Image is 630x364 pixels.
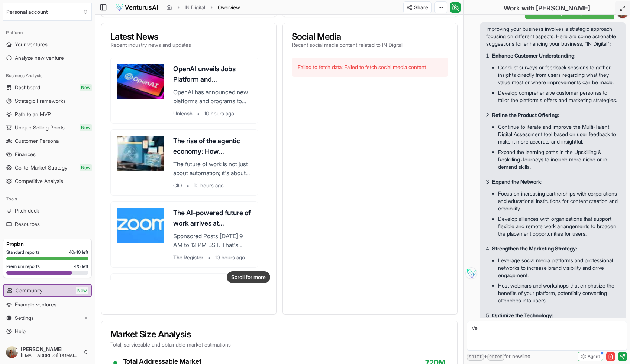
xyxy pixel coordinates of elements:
[588,354,600,360] span: Agent
[467,354,484,361] kbd: shift
[492,245,577,252] strong: Strengthen the Marketing Strategy:
[110,341,448,348] p: Total, serviceable and obtainable market estimations
[3,148,92,160] a: Finances
[110,41,191,49] p: Recent industry news and updates
[173,280,252,301] h3: Beyond automation: The future of intelligent work with agentic AI
[15,137,59,145] span: Customer Persona
[15,207,39,214] span: Pitch deck
[173,110,193,117] span: Unleash
[3,3,92,21] button: Select an organization
[74,263,88,269] span: 4 / 5 left
[492,52,576,59] strong: Enhance Customer Understanding:
[467,352,530,361] span: + for newline
[3,135,92,147] a: Customer Persona
[110,32,191,41] h3: Latest News
[173,254,203,261] span: The Register
[3,205,92,217] a: Pitch deck
[110,201,258,268] a: The AI-powered future of work arrives at Zoomtopia 2025Sponsored Posts [DATE] 9 AM to 12 PM BST. ...
[173,182,182,189] span: CIO
[467,321,627,351] textarea: Ver
[21,352,80,358] span: [EMAIL_ADDRESS][DOMAIN_NAME]
[173,208,252,229] h3: The AI-powered future of work arrives at Zoomtopia 2025
[292,32,403,41] h3: Social Media
[15,164,67,171] span: Go-to-Market Strategy
[3,122,92,134] a: Unique Selling PointsNew
[3,27,92,39] div: Platform
[3,95,92,107] a: Strategic Frameworks
[15,328,26,335] span: Help
[4,285,91,296] a: CommunityNew
[197,110,200,117] span: •
[15,97,66,105] span: Strategic Frameworks
[292,58,449,77] div: Failed to fetch data: Failed to fetch social media content
[173,160,252,177] p: The future of work is not just about automation; it's about autonomy. We're on the cusp of a revo...
[465,267,477,279] img: Vera
[498,122,620,147] li: Continue to iterate and improve the Multi-Talent Digital Assessment tool based on user feedback t...
[498,147,620,172] li: Expand the learning paths in the Upskilling & Reskilling Journeys to include more niche or in-dem...
[3,82,92,94] a: DashboardNew
[215,254,245,261] span: 10 hours ago
[80,124,92,131] span: New
[487,354,504,361] kbd: enter
[492,312,553,318] strong: Optimize the Technology:
[3,193,92,205] div: Tools
[187,182,189,189] span: •
[15,177,63,185] span: Competitive Analysis
[15,301,56,308] span: Example ventures
[173,64,252,85] h3: OpenAI unveils Jobs Platform and Certifications as both disruptor of and solution for AI-based fu...
[15,314,34,322] span: Settings
[3,299,92,311] a: Example ventures
[3,175,92,187] a: Competitive Analysis
[6,249,40,255] span: Standard reports
[115,3,158,12] img: logo
[15,84,40,91] span: Dashboard
[414,4,428,11] span: Share
[185,4,205,11] a: IN Digital
[208,254,210,261] span: •
[15,220,40,228] span: Resources
[173,232,252,249] p: Sponsored Posts [DATE] 9 AM to 12 PM BST. That's when Zoomtopia 2025 streams to EMEA, bringing to...
[6,263,40,269] span: Premium reports
[6,346,18,358] img: ACg8ocJf9tJd5aIev6b7nNw8diO3ZVKMYfKqSiqq4VeG3JP3iguviiI=s96-c
[15,41,48,48] span: Your ventures
[15,54,64,62] span: Analyze new venture
[80,84,92,91] span: New
[3,70,92,82] div: Business Analysis
[498,214,620,239] li: Develop alliances with organizations that support flexible and remote work arrangements to broade...
[6,240,88,248] h3: Pro plan
[15,111,51,118] span: Path to an MVP
[498,62,620,88] li: Conduct surveys or feedback sessions to gather insights directly from users regarding what they v...
[21,346,80,352] span: [PERSON_NAME]
[492,178,543,185] strong: Expand the Network:
[69,249,88,255] span: 40 / 40 left
[110,129,258,196] a: The rise of the agentic economy: How autonomous AI is reshaping the future of workThe future of w...
[498,281,620,306] li: Host webinars and workshops that emphasize the benefits of your platform, potentially converting ...
[218,4,240,11] span: Overview
[3,218,92,230] a: Resources
[3,39,92,50] a: Your ventures
[3,162,92,174] a: Go-to-Market StrategyNew
[110,58,258,124] a: OpenAI unveils Jobs Platform and Certifications as both disruptor of and solution for AI-based fu...
[292,41,403,49] p: Recent social media content related to IN Digital
[498,188,620,214] li: Focus on increasing partnerships with corporations and educational institutions for content creat...
[204,110,234,117] span: 10 hours ago
[3,325,92,337] a: Help
[403,1,432,13] button: Share
[3,108,92,120] a: Path to an MVP
[173,136,252,157] h3: The rise of the agentic economy: How autonomous AI is reshaping the future of work
[486,25,620,47] p: Improving your business involves a strategic approach focusing on different aspects. Here are som...
[3,343,92,361] button: [PERSON_NAME][EMAIL_ADDRESS][DOMAIN_NAME]
[578,352,603,361] button: Agent
[173,88,252,105] p: OpenAI has announced new platforms and programs to help organizations train and source AI-based t...
[3,52,92,64] a: Analyze new venture
[110,273,258,340] a: Beyond automation: The future of intelligent work with agentic AIFor the past decade or so, AI ha...
[16,287,42,294] span: Community
[504,3,590,13] h2: Work with [PERSON_NAME]
[498,255,620,281] li: Leverage social media platforms and professional networks to increase brand visibility and drive ...
[498,88,620,105] li: Develop comprehensive customer personas to tailor the platform's offers and marketing strategies.
[15,124,65,131] span: Unique Selling Points
[15,151,36,158] span: Finances
[76,287,88,294] span: New
[110,330,448,339] h3: Market Size Analysis
[3,312,92,324] button: Settings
